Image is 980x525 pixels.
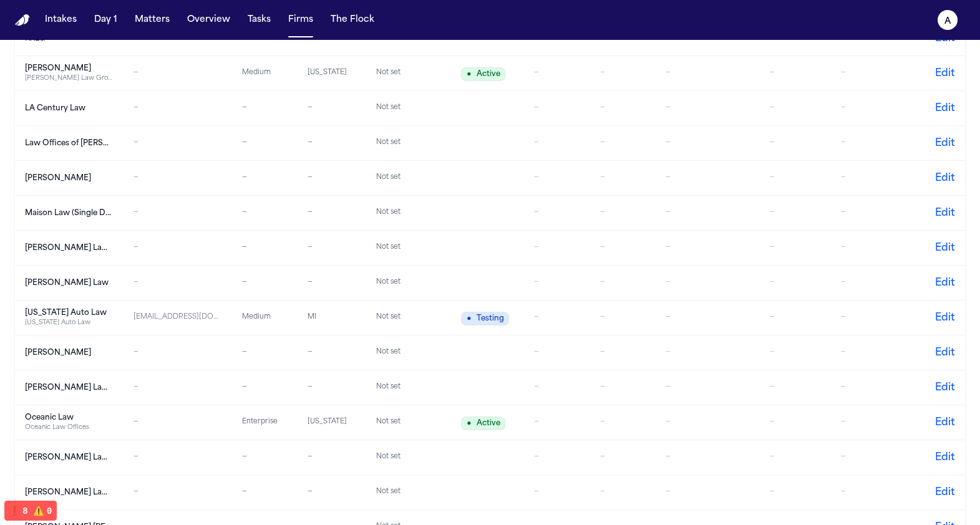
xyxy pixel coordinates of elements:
div: — [841,417,915,428]
div: — [770,312,821,323]
div: Not set [376,208,439,218]
div: — [308,347,356,358]
div: [PERSON_NAME] Law Firm [25,488,112,498]
div: — [770,68,821,79]
div: [US_STATE] Auto Law [25,308,112,318]
div: — [600,452,646,463]
img: Finch Logo [15,14,30,26]
div: — [600,173,646,183]
div: Enterprise [242,417,288,428]
div: Not set [376,243,439,253]
div: [US_STATE] [308,417,356,428]
div: — [770,208,821,218]
div: — [770,452,821,463]
div: — [666,68,750,79]
div: — [841,138,915,148]
div: Not set [376,103,439,113]
div: — [666,347,750,358]
div: — [666,487,750,498]
span: ● [467,69,471,79]
button: Intakes [40,9,82,31]
span: ● [467,314,471,324]
div: — [841,68,915,79]
div: — [133,103,221,113]
button: Edit [935,345,955,360]
div: — [242,382,288,393]
button: Tasks [243,9,276,31]
div: — [841,208,915,218]
div: — [770,277,821,288]
div: — [133,487,221,498]
div: — [666,103,750,113]
div: — [600,277,646,288]
div: — [600,487,646,498]
div: — [242,277,288,288]
a: The Flock [326,9,379,31]
div: — [841,103,915,113]
div: [PERSON_NAME] Law Group [25,74,112,83]
div: — [534,208,580,218]
div: — [242,173,288,183]
div: — [600,312,646,323]
button: Day 1 [89,9,122,31]
div: Oceanic Law [25,413,112,423]
div: — [534,417,580,428]
div: — [308,243,356,253]
div: — [841,173,915,183]
button: Edit [935,136,955,151]
div: — [242,452,288,463]
div: — [600,243,646,253]
button: Edit [935,415,955,430]
div: [PERSON_NAME] Law Group [25,383,112,393]
div: — [666,312,750,323]
div: — [600,68,646,79]
div: — [133,208,221,218]
div: — [600,208,646,218]
div: — [600,103,646,113]
div: — [666,277,750,288]
div: — [534,243,580,253]
div: — [666,452,750,463]
div: Medium [242,312,288,323]
div: — [770,417,821,428]
div: — [770,103,821,113]
button: Edit [935,380,955,395]
div: — [841,347,915,358]
div: Not set [376,382,439,393]
div: Not set [376,68,439,79]
div: — [841,487,915,498]
div: [PERSON_NAME] Law Group [25,453,112,463]
div: — [666,208,750,218]
div: — [242,243,288,253]
div: [US_STATE] Auto Law [25,318,112,327]
button: Edit [935,206,955,221]
div: — [770,347,821,358]
div: — [600,138,646,148]
div: [PERSON_NAME] [25,173,112,183]
div: — [308,138,356,148]
div: — [308,208,356,218]
div: — [308,277,356,288]
div: Not set [376,173,439,183]
div: — [133,138,221,148]
div: — [666,243,750,253]
div: Not set [376,417,439,428]
span: Active [461,67,505,81]
button: Edit [935,241,955,256]
div: — [534,312,580,323]
div: Oceanic Law Offices [25,423,112,432]
div: LA Century Law [25,104,112,113]
div: — [770,243,821,253]
div: — [534,277,580,288]
div: — [666,417,750,428]
button: Edit [935,171,955,186]
div: — [308,452,356,463]
div: — [600,382,646,393]
div: — [534,103,580,113]
div: — [841,452,915,463]
div: — [308,487,356,498]
span: Testing [461,312,509,325]
button: Edit [935,101,955,116]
